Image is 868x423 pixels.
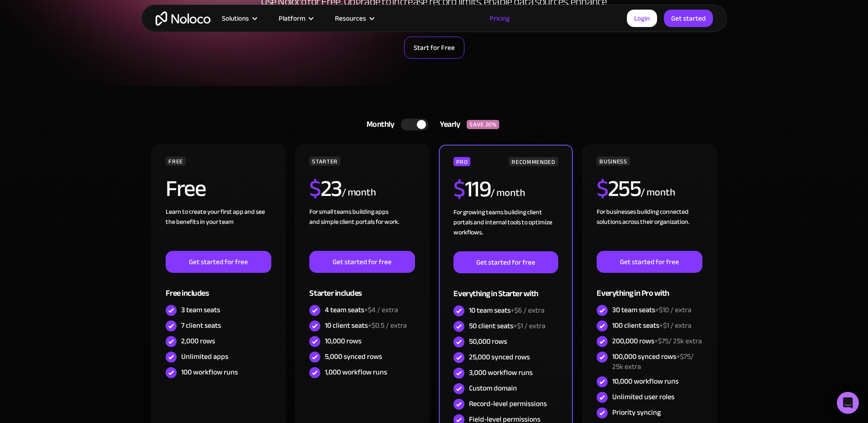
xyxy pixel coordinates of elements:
h2: 23 [309,177,342,200]
div: 7 client seats [181,320,221,331]
div: 4 team seats [325,305,398,315]
div: Resources [335,12,366,24]
span: $ [597,167,608,210]
div: 10 client seats [325,320,407,331]
h2: 119 [453,178,491,201]
span: +$10 / extra [655,303,691,317]
span: +$1 / extra [659,319,691,332]
a: home [156,11,210,26]
div: SAVE 20% [467,120,499,129]
a: Get started for free [453,251,558,273]
div: 10 team seats [469,305,545,315]
div: 50 client seats [469,321,545,331]
div: Custom domain [469,383,517,393]
span: +$75/ 25k extra [654,334,702,348]
div: 100 client seats [612,320,691,331]
div: / month [491,186,525,201]
div: Platform [279,12,305,24]
div: BUSINESS [597,157,630,166]
div: 1,000 workflow runs [325,367,387,377]
div: For growing teams building client portals and internal tools to optimize workflows. [453,207,558,251]
a: Pricing [478,12,521,24]
a: Login [627,10,657,27]
h2: Free [166,177,205,200]
div: 100,000 synced rows [612,352,702,372]
h2: 255 [597,177,641,200]
div: 10,000 rows [325,336,361,346]
div: FREE [166,157,186,166]
div: Starter includes [309,273,415,303]
div: 30 team seats [612,305,691,315]
div: 2,000 rows [181,336,215,346]
a: Get started for free [166,251,271,273]
span: +$75/ 25k extra [612,350,694,374]
div: 10,000 workflow runs [612,376,679,386]
a: Get started for free [597,251,702,273]
div: 100 workflow runs [181,367,238,377]
div: 50,000 rows [469,336,507,347]
div: Solutions [222,12,249,24]
a: Start for Free [404,37,464,59]
div: Monthly [355,118,401,131]
span: +$1 / extra [513,319,545,333]
div: Record-level permissions [469,399,547,409]
div: / month [342,185,376,200]
div: 25,000 synced rows [469,352,530,362]
div: STARTER [309,157,340,166]
div: Everything in Starter with [453,273,558,303]
div: PRO [453,157,470,166]
div: Everything in Pro with [597,273,702,303]
span: +$6 / extra [511,304,545,317]
span: +$0.5 / extra [368,319,407,332]
div: 200,000 rows [612,336,702,346]
div: Priority syncing [612,407,661,418]
div: Unlimited apps [181,352,228,362]
div: RECOMMENDED [509,157,558,166]
div: Unlimited user roles [612,392,674,402]
a: Get started for free [309,251,415,273]
div: Learn to create your first app and see the benefits in your team ‍ [166,207,271,251]
div: 5,000 synced rows [325,352,382,362]
div: 3 team seats [181,305,220,315]
a: Get started [664,10,713,27]
div: Resources [323,12,384,24]
div: / month [641,185,675,200]
span: $ [453,168,465,211]
span: $ [309,167,321,210]
span: +$4 / extra [364,303,398,317]
div: Solutions [210,12,267,24]
div: For small teams building apps and simple client portals for work. ‍ [309,207,415,251]
div: Open Intercom Messenger [837,392,859,414]
div: Platform [267,12,323,24]
div: For businesses building connected solutions across their organization. ‍ [597,207,702,251]
div: 3,000 workflow runs [469,368,533,378]
div: Free includes [166,273,271,303]
div: Yearly [428,118,467,131]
